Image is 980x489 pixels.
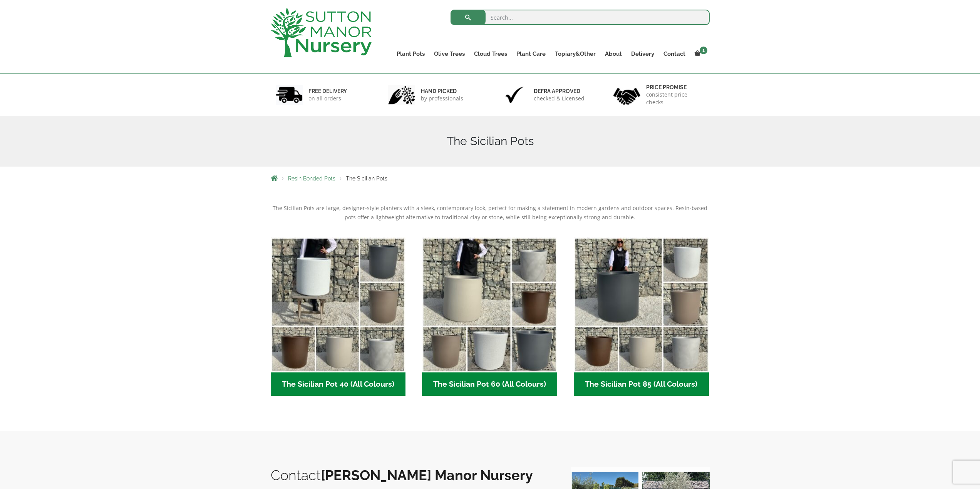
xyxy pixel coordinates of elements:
[512,48,550,59] a: Plant Care
[534,95,585,102] p: checked & Licensed
[288,175,335,182] a: Resin Bonded Pots
[276,85,303,105] img: 1.jpg
[346,175,387,182] span: The Sicilian Pots
[646,84,705,91] h6: Price promise
[308,95,347,102] p: on all orders
[501,85,528,105] img: 3.jpg
[421,95,463,102] p: by professionals
[422,237,557,396] a: Visit product category The Sicilian Pot 60 (All Colours)
[271,134,710,148] h1: The Sicilian Pots
[574,372,709,396] h2: The Sicilian Pot 85 (All Colours)
[271,8,372,57] img: logo
[700,47,707,54] span: 1
[392,48,429,59] a: Plant Pots
[271,237,406,372] img: The Sicilian Pot 40 (All Colours)
[271,237,406,396] a: Visit product category The Sicilian Pot 40 (All Colours)
[690,48,710,59] a: 1
[271,175,710,181] nav: Breadcrumbs
[534,88,585,95] h6: Defra approved
[600,48,627,59] a: About
[308,88,347,95] h6: FREE DELIVERY
[388,85,415,105] img: 2.jpg
[451,10,710,25] input: Search...
[659,48,690,59] a: Contact
[421,88,463,95] h6: hand picked
[271,372,406,396] h2: The Sicilian Pot 40 (All Colours)
[422,372,557,396] h2: The Sicilian Pot 60 (All Colours)
[469,48,512,59] a: Cloud Trees
[574,237,709,372] img: The Sicilian Pot 85 (All Colours)
[422,237,557,372] img: The Sicilian Pot 60 (All Colours)
[627,48,659,59] a: Delivery
[646,91,705,106] p: consistent price checks
[271,204,710,222] p: The Sicilian Pots are large, designer-style planters with a sleek, contemporary look, perfect for...
[574,237,709,396] a: Visit product category The Sicilian Pot 85 (All Colours)
[271,467,556,483] h2: Contact
[613,83,640,107] img: 4.jpg
[429,48,469,59] a: Olive Trees
[321,467,533,483] b: [PERSON_NAME] Manor Nursery
[550,48,600,59] a: Topiary&Other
